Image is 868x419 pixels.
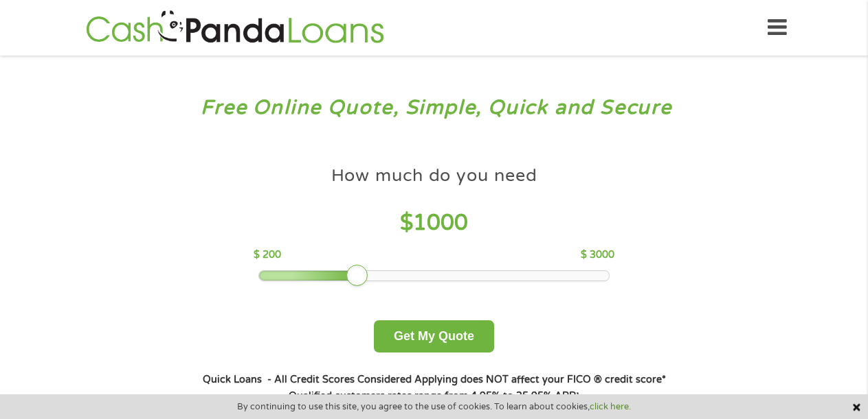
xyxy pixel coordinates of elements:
[331,165,537,187] h4: How much do you need
[254,248,281,263] p: $ 200
[254,209,614,237] h4: $
[414,374,666,385] strong: Applying does NOT affect your FICO ® credit score*
[374,320,494,352] button: Get My Quote
[581,248,614,263] p: $ 3000
[40,95,829,121] h3: Free Online Quote, Simple, Quick and Secure
[203,374,412,385] strong: Quick Loans - All Credit Scores Considered
[289,390,579,402] strong: Qualified customers rates range from 4.95% to 35.95% APR¹
[82,8,388,47] img: GetLoanNow Logo
[413,210,468,236] span: 1000
[237,402,631,411] span: By continuing to use this site, you agree to the use of cookies. To learn about cookies,
[590,401,631,412] a: click here.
